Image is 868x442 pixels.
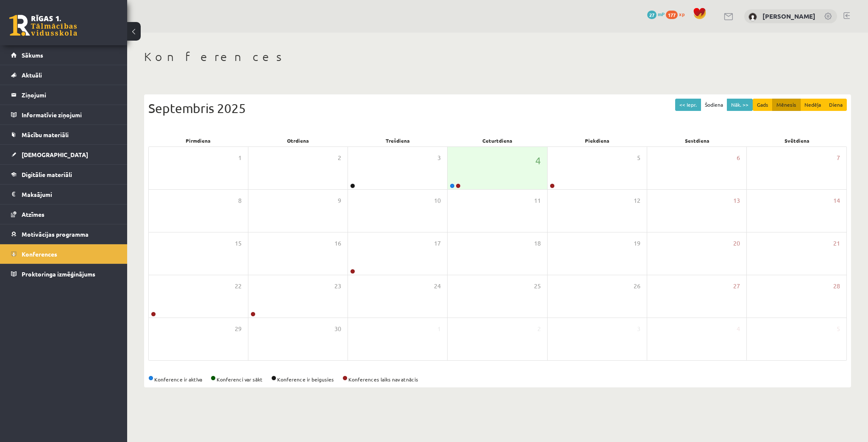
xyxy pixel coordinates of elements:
[800,99,825,111] button: Nedēļa
[733,282,740,291] span: 27
[235,324,242,334] span: 29
[148,99,847,118] div: Septembris 2025
[11,45,117,65] a: Sākums
[334,282,341,291] span: 23
[22,210,45,218] span: Atzīmes
[748,13,757,21] img: Pāvels Grišāns
[772,99,801,111] button: Mēnesis
[11,264,117,284] a: Proktoringa izmēģinājums
[434,196,441,205] span: 10
[733,239,740,248] span: 20
[11,244,117,264] a: Konferences
[675,99,701,111] button: << Iepr.
[448,135,547,146] div: Ceturtdiena
[22,171,72,178] span: Digitālie materiāli
[548,135,647,146] div: Piekdiena
[22,151,88,158] span: [DEMOGRAPHIC_DATA]
[634,196,640,205] span: 12
[11,145,117,164] a: [DEMOGRAPHIC_DATA]
[737,153,740,163] span: 6
[437,153,441,163] span: 3
[238,153,242,163] span: 1
[11,165,117,184] a: Digitālie materiāli
[647,11,665,17] a: 27 mP
[434,239,441,248] span: 17
[637,324,640,334] span: 3
[11,105,117,124] a: Informatīvie ziņojumi
[658,11,665,17] span: mP
[534,196,541,205] span: 11
[338,153,341,163] span: 2
[833,282,840,291] span: 28
[537,324,541,334] span: 2
[9,15,77,36] a: Rīgas 1. Tālmācības vidusskola
[637,153,640,163] span: 5
[837,153,840,163] span: 7
[22,51,43,59] span: Sākums
[11,224,117,244] a: Motivācijas programma
[534,239,541,248] span: 18
[144,50,851,64] h1: Konferences
[753,99,773,111] button: Gads
[733,196,740,205] span: 13
[11,125,117,144] a: Mācību materiāli
[727,99,753,111] button: Nāk. >>
[248,135,348,146] div: Otrdiena
[22,185,117,204] legend: Maksājumi
[634,239,640,248] span: 19
[11,65,117,85] a: Aktuāli
[737,324,740,334] span: 4
[762,12,815,20] a: [PERSON_NAME]
[11,204,117,224] a: Atzīmes
[666,11,678,19] span: 177
[148,135,248,146] div: Pirmdiena
[647,135,747,146] div: Sestdiena
[534,282,541,291] span: 25
[22,131,69,138] span: Mācību materiāli
[747,135,847,146] div: Svētdiena
[701,99,727,111] button: Šodiena
[434,282,441,291] span: 24
[348,135,448,146] div: Trešdiena
[647,11,657,19] span: 27
[22,85,117,105] legend: Ziņojumi
[679,11,684,17] span: xp
[535,153,541,168] span: 4
[825,99,847,111] button: Diena
[22,270,95,278] span: Proktoringa izmēģinājums
[22,250,57,258] span: Konferences
[235,282,242,291] span: 22
[666,11,689,17] a: 177 xp
[833,196,840,205] span: 14
[837,324,840,334] span: 5
[148,376,847,383] div: Konference ir aktīva Konferenci var sākt Konference ir beigusies Konferences laiks nav atnācis
[11,85,117,105] a: Ziņojumi
[238,196,242,205] span: 8
[334,324,341,334] span: 30
[22,230,89,238] span: Motivācijas programma
[22,105,117,124] legend: Informatīvie ziņojumi
[22,71,42,79] span: Aktuāli
[334,239,341,248] span: 16
[338,196,341,205] span: 9
[235,239,242,248] span: 15
[833,239,840,248] span: 21
[437,324,441,334] span: 1
[634,282,640,291] span: 26
[11,185,117,204] a: Maksājumi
